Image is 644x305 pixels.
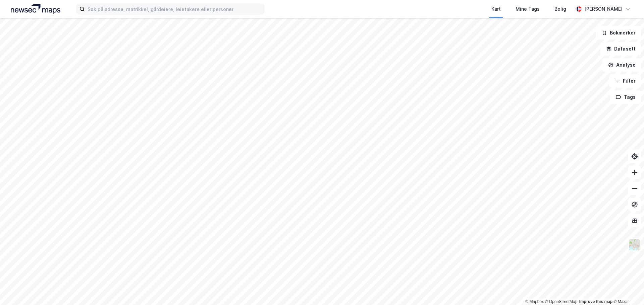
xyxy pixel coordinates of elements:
div: [PERSON_NAME] [584,5,623,13]
button: Analyse [602,58,641,72]
input: Søk på adresse, matrikkel, gårdeiere, leietakere eller personer [85,4,264,14]
iframe: Chat Widget [610,273,644,305]
a: Mapbox [525,299,544,304]
div: Kart [491,5,501,13]
img: logo.a4113a55bc3d86da70a041830d287a7e.svg [11,4,60,14]
div: Bolig [554,5,566,13]
button: Tags [610,90,641,104]
button: Filter [609,74,641,88]
button: Datasett [600,42,641,56]
img: Z [628,238,641,251]
div: Mine Tags [516,5,540,13]
button: Bokmerker [596,26,641,40]
a: Improve this map [579,299,612,304]
a: OpenStreetMap [545,299,578,304]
